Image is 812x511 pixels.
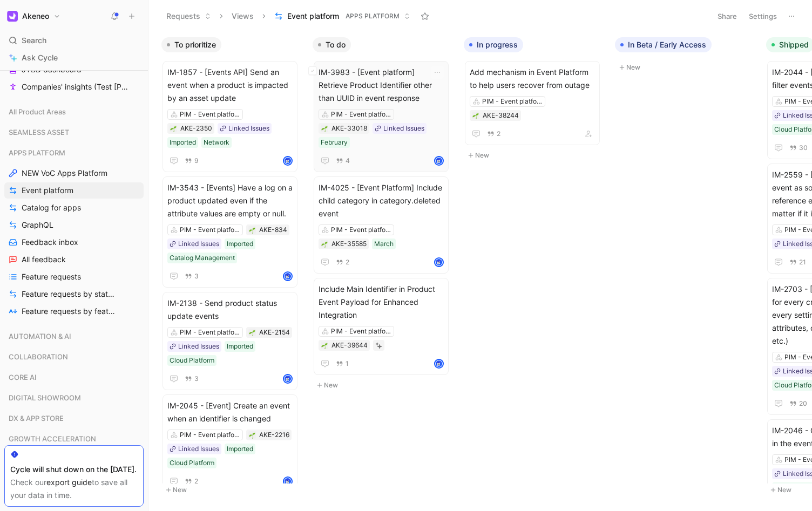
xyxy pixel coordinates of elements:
img: avatar [284,478,292,485]
span: In progress [477,39,518,50]
span: Event platform [22,185,73,196]
h1: Akeneo [22,11,49,21]
div: Check our to save all your data in time. [10,476,138,502]
a: IM-3543 - [Events] Have a log on a product updated even if the attribute values are empty or null... [163,176,297,288]
span: IM-3983 - [Event platform] Retrieve Product Identifier other than UUID in event response [319,66,444,105]
div: Network [204,137,229,148]
span: Shipped [779,39,809,50]
div: GROWTH ACCELERATION [4,431,144,450]
span: IM-2045 - [Event] Create an event when an identifier is changed [167,399,293,425]
img: 🌱 [249,330,255,336]
span: GROWTH ACCELERATION [9,433,96,444]
div: Linked Issues [178,239,219,249]
a: IM-3983 - [Event platform] Retrieve Product Identifier other than UUID in event responsePIM - Eve... [314,61,449,172]
button: 🌱 [248,329,256,336]
div: PIM - Event platform [482,96,543,107]
span: Event platform [287,11,339,22]
a: IM-2045 - [Event] Create an event when an identifier is changedPIM - Event platformLinked IssuesI... [163,394,297,493]
a: export guide [46,478,92,487]
button: Share [713,9,742,24]
div: 🌱 [248,226,256,234]
a: Include Main Identifier in Product Event Payload for Enhanced IntegrationPIM - Event platform1avatar [314,278,449,375]
button: 2 [485,128,503,140]
span: To prioritize [174,39,216,50]
div: Cloud Platform [170,458,214,468]
button: 🌱 [321,342,328,349]
button: 2 [334,256,351,268]
div: Imported [170,137,196,148]
div: Cloud Platform [170,355,214,366]
div: AUTOMATION & AI [4,328,144,348]
div: APPS PLATFORM [4,145,144,161]
button: 20 [787,398,809,410]
div: SEAMLESS ASSET [4,124,144,144]
span: Ask Cycle [22,51,58,64]
span: In Beta / Early Access [628,39,706,50]
button: 30 [787,142,810,154]
div: APPS PLATFORMNEW VoC Apps PlatformEvent platformCatalog for appsGraphQLFeedback inboxAll feedback... [4,145,144,319]
span: To do [326,39,346,50]
img: avatar [284,157,292,165]
div: CORE AI [4,369,144,389]
button: To do [313,37,351,52]
button: New [313,379,455,392]
span: Feature requests by feature [22,306,117,317]
button: 3 [182,373,201,385]
button: 🌱 [321,125,328,132]
div: March [374,239,394,249]
span: 3 [194,273,199,280]
img: 🌱 [249,227,255,234]
div: Search [4,32,144,49]
button: 9 [182,155,201,167]
span: Catalog for apps [22,202,81,213]
span: 3 [194,376,199,382]
div: AKE-2350 [180,123,212,134]
div: PIM - Event platform [331,109,391,120]
span: IM-2138 - Send product status update events [167,297,293,323]
span: Feature requests by status [22,289,116,299]
div: GROWTH ACCELERATION [4,431,144,447]
span: APPS PLATFORM [346,11,400,22]
button: 🌱 [321,240,328,248]
span: IM-4025 - [Event Platform] Include child category in category.deleted event [319,181,444,220]
div: AKE-2216 [259,430,289,440]
span: Search [22,34,46,47]
span: 2 [194,478,198,485]
button: Requests [161,8,216,24]
div: AKE-834 [259,224,287,235]
img: avatar [284,375,292,383]
a: NEW VoC Apps Platform [4,165,144,181]
div: AKE-2154 [259,327,290,338]
span: 1 [346,360,349,367]
span: DX & APP STORE [9,413,64,424]
div: February [321,137,348,148]
div: AKE-38244 [483,110,519,121]
a: Feature requests by status [4,286,144,302]
span: SEAMLESS ASSET [9,127,69,138]
a: Feature requests [4,269,144,285]
span: Add mechanism in Event Platform to help users recover from outage [470,66,595,92]
a: Feature requests by feature [4,303,144,319]
span: 20 [799,400,807,407]
div: SEAMLESS ASSET [4,124,144,140]
div: 🌱 [248,431,256,439]
div: Cycle will shut down on the [DATE]. [10,463,138,476]
div: Catalog Management [170,253,235,263]
div: DX & APP STORE [4,410,144,430]
div: Linked Issues [228,123,269,134]
button: New [615,61,757,74]
button: Settings [744,9,782,24]
div: In progressNew [459,32,611,167]
span: 4 [346,158,350,164]
a: Companies' insights (Test [PERSON_NAME]) [4,79,144,95]
div: COLLABORATION [4,349,144,368]
span: 2 [346,259,349,265]
img: 🌱 [472,113,479,119]
button: New [161,483,304,496]
div: Imported [227,341,253,352]
div: Linked Issues [383,123,424,134]
div: Imported [227,239,253,249]
span: Feedback inbox [22,237,78,248]
img: avatar [435,258,443,266]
